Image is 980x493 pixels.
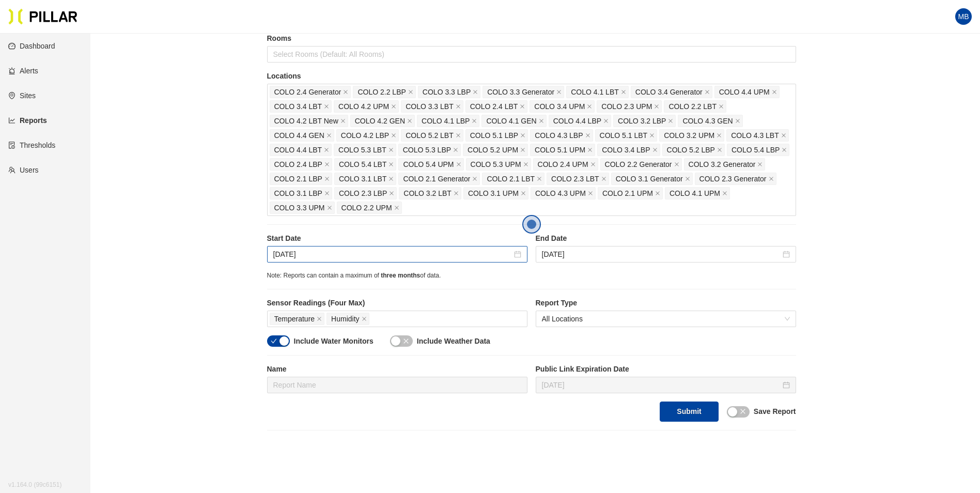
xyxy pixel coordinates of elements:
span: close [654,104,659,110]
span: COLO 4.4 GEN [274,130,324,141]
span: close [520,104,525,110]
span: close [585,133,590,139]
span: COLO 4.4 UPM [719,86,770,98]
a: environmentSites [8,91,36,100]
span: COLO 3.4 LBT [274,101,322,112]
span: COLO 4.2 LBT New [274,115,338,127]
span: COLO 2.2 UPM [341,202,392,213]
span: close [587,104,592,110]
label: Save Report [754,406,796,417]
span: COLO 2.4 LBT [470,101,518,112]
span: COLO 5.2 UPM [468,144,518,156]
span: close [769,176,774,182]
input: Aug 22, 2025 [542,249,781,260]
img: Pillar Technologies [8,8,77,25]
span: close [587,147,593,153]
span: COLO 5.1 LBP [470,130,518,141]
span: close [343,89,348,96]
span: COLO 5.4 LBP [732,144,780,156]
span: COLO 3.4 Generator [635,86,703,98]
span: close [556,89,562,96]
span: close [324,162,330,168]
span: close [456,133,461,139]
span: close [674,162,679,168]
span: close [717,147,722,153]
span: COLO 3.4 UPM [534,101,585,112]
label: Include Weather Data [417,336,490,347]
span: COLO 5.3 UPM [471,159,521,170]
span: COLO 4.3 GEN [682,115,733,127]
span: close [473,89,478,96]
span: COLO 3.3 LBP [423,86,471,98]
span: close [394,205,399,211]
span: COLO 5.1 LBT [600,130,648,141]
span: close [621,89,626,96]
span: close [719,104,724,110]
a: alertAlerts [8,67,38,75]
span: close [772,89,777,96]
label: Include Water Monitors [294,336,374,347]
span: COLO 4.1 LBP [422,115,470,127]
label: Name [267,364,527,375]
span: COLO 2.4 Generator [274,86,341,98]
span: Temperature [274,313,315,325]
span: COLO 5.4 UPM [403,159,454,170]
label: Rooms [267,33,796,44]
span: COLO 4.1 GEN [486,115,536,127]
span: COLO 4.2 GEN [355,115,405,127]
span: COLO 2.3 UPM [601,101,652,112]
button: Submit [660,402,718,422]
span: COLO 2.1 UPM [602,188,653,199]
span: close [472,176,477,182]
span: COLO 2.1 LBT [487,173,535,184]
span: COLO 4.3 LBT [731,130,779,141]
span: close [327,205,332,211]
span: close [520,147,525,153]
span: close [781,133,786,139]
span: COLO 4.2 LBP [341,130,389,141]
span: COLO 3.2 LBT [403,188,452,199]
span: close [717,133,722,139]
span: close [588,191,593,197]
div: Note: Reports can contain a maximum of of data. [267,271,796,281]
span: close [521,191,526,197]
span: close [601,176,606,182]
span: COLO 3.3 Generator [487,86,554,98]
span: close [705,89,710,96]
span: close [391,133,396,139]
span: COLO 3.2 UPM [664,130,714,141]
span: check [271,338,277,344]
label: Public Link Expiration Date [536,364,796,375]
span: COLO 5.2 LBP [667,144,715,156]
span: close [408,89,413,96]
span: COLO 5.1 UPM [535,144,585,156]
span: close [649,133,655,139]
span: COLO 3.4 LBP [602,144,650,156]
span: COLO 5.2 LBT [406,130,454,141]
span: COLO 4.4 LBP [553,115,601,127]
a: line-chartReports [8,116,47,125]
span: COLO 4.4 LBT [274,144,322,156]
span: close [453,147,458,153]
span: close [520,133,525,139]
label: Start Date [267,233,527,244]
span: COLO 4.1 UPM [670,188,720,199]
span: close [362,316,367,322]
input: Sep 5, 2025 [542,379,781,391]
span: COLO 5.4 LBT [339,159,387,170]
span: COLO 2.3 LBP [339,188,387,199]
span: close [324,147,329,153]
span: Humidity [331,313,359,325]
span: COLO 4.3 UPM [535,188,586,199]
span: close [391,104,396,110]
span: close [407,118,412,125]
span: close [317,316,322,322]
span: three months [381,272,420,279]
span: COLO 3.3 UPM [274,202,325,213]
span: COLO 2.1 Generator [403,173,470,184]
span: COLO 2.3 LBT [551,173,599,184]
a: dashboardDashboard [8,42,55,50]
a: teamUsers [8,166,39,174]
label: End Date [536,233,796,244]
span: close [472,118,477,125]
